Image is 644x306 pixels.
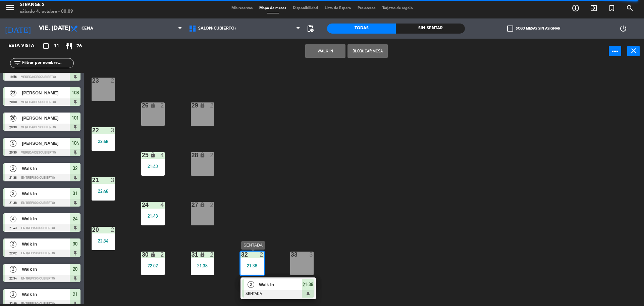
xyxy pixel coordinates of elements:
span: 31 [73,189,77,198]
div: 29 [192,102,192,108]
button: WALK IN [305,44,345,58]
div: 3 [111,127,115,133]
i: menu [5,2,15,12]
span: 108 [72,89,79,97]
span: 20 [73,265,77,273]
span: Mis reservas [228,6,256,10]
i: turned_in_not [608,4,616,12]
i: search [626,4,634,12]
div: 33 [291,252,291,258]
div: 21:38 [191,263,214,268]
div: 22 [92,127,93,133]
span: [PERSON_NAME] [22,140,70,147]
button: close [627,46,640,56]
div: Esta vista [3,42,48,50]
div: 2 [210,102,214,108]
span: Walk In [22,215,70,222]
span: 101 [72,114,79,122]
div: 27 [192,202,192,208]
div: 25 [142,152,142,158]
span: Mapa de mesas [256,6,289,10]
span: pending_actions [306,25,314,33]
span: Pre-acceso [354,6,379,10]
span: 2 [10,241,16,248]
div: Sin sentar [396,24,465,34]
div: 2 [210,252,214,258]
div: 22:34 [92,238,115,243]
div: 23 [92,78,93,84]
span: 2 [10,266,16,273]
div: 24 [142,202,142,208]
span: 32 [73,164,77,172]
span: 21 [73,290,77,298]
span: Disponibilidad [289,6,321,10]
input: Filtrar por nombre... [21,59,73,67]
span: Walk In [22,190,70,197]
div: 2 [210,202,214,208]
span: check_box_outline_blank [507,26,513,32]
span: 2 [248,281,254,288]
div: 2 [260,252,264,258]
span: [PERSON_NAME] [22,89,70,96]
span: Salón(Cubierto) [198,26,236,31]
div: 22:46 [92,189,115,193]
i: lock [200,152,205,158]
span: Walk In [22,241,70,248]
div: 2 [160,252,164,258]
div: 21:38 [240,263,264,268]
div: 2 [111,78,115,84]
span: [PERSON_NAME] [22,115,70,122]
i: exit_to_app [590,4,598,12]
div: Todas [327,24,396,34]
div: 2 [160,102,164,108]
span: Walk In [22,291,70,298]
span: Walk In [22,266,70,273]
span: 5 [10,140,16,147]
div: sábado 4. octubre - 00:09 [20,8,73,15]
span: 23 [10,90,16,96]
button: menu [5,2,15,15]
span: 30 [73,240,77,248]
div: 22:02 [141,263,165,268]
i: lock [150,102,156,108]
button: power_input [609,46,621,56]
span: 11 [54,42,59,50]
div: 31 [192,252,192,258]
span: Lista de Espera [321,6,354,10]
div: Strange 2 [20,2,73,8]
button: Bloquear Mesa [347,44,388,58]
div: 3 [111,177,115,183]
span: Walk In [259,281,302,288]
i: lock [150,252,156,257]
i: restaurant [65,42,73,50]
i: lock [200,202,205,208]
div: 21 [92,177,93,183]
span: 2 [10,165,16,172]
i: add_circle_outline [572,4,580,12]
span: Tarjetas de regalo [379,6,416,10]
span: 104 [72,139,79,147]
div: SENTADA [241,241,265,250]
span: 4 [10,216,16,222]
div: 26 [142,102,142,108]
span: 3 [10,291,16,298]
div: 20 [92,227,93,233]
div: 21:43 [141,214,165,218]
i: lock [200,102,205,108]
i: lock [150,152,156,158]
span: 2 [10,190,16,197]
i: power_input [611,47,619,55]
i: close [630,47,638,55]
i: lock [200,252,205,257]
div: 2 [210,152,214,158]
div: 2 [111,227,115,233]
div: 4 [160,152,164,158]
label: Solo mesas sin asignar [507,26,560,32]
div: 3 [309,252,313,258]
span: Cena [82,26,93,31]
i: power_settings_new [619,25,627,33]
div: 21:43 [141,164,165,169]
span: 24 [73,215,77,223]
div: 32 [241,252,241,258]
i: crop_square [42,42,50,50]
